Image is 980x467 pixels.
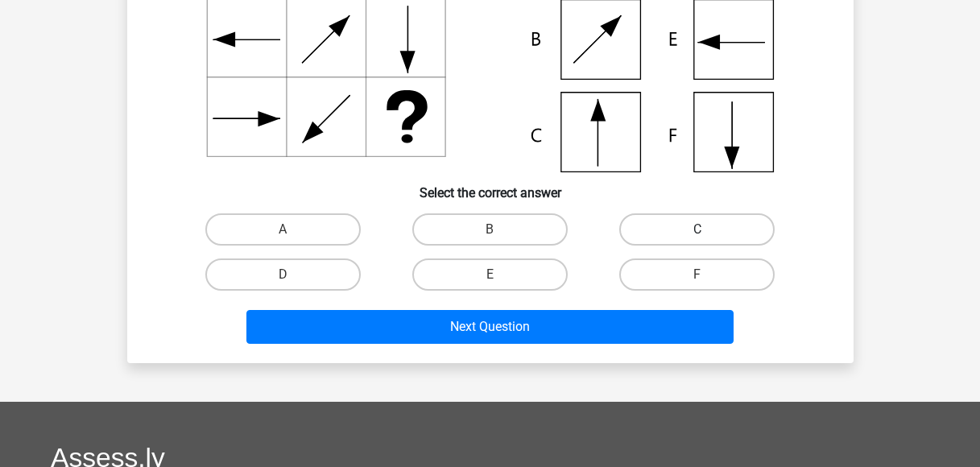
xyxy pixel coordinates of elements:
label: C [619,213,775,246]
button: Next Question [246,310,734,344]
h6: Select the correct answer [153,172,828,200]
label: F [619,258,775,291]
label: D [205,258,361,291]
label: B [412,213,568,246]
label: A [205,213,361,246]
label: E [412,258,568,291]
